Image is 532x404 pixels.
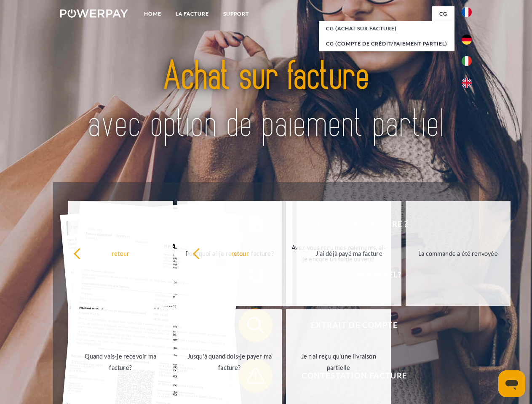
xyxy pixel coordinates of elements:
[462,35,472,45] img: de
[498,370,525,397] iframe: Bouton de lancement de la fenêtre de messagerie
[192,247,287,259] div: retour
[291,351,386,373] div: Je n'ai reçu qu'une livraison partielle
[216,6,256,21] a: Support
[73,247,168,259] div: retour
[182,351,277,373] div: Jusqu'à quand dois-je payer ma facture?
[137,6,168,21] a: Home
[73,351,168,373] div: Quand vais-je recevoir ma facture?
[302,247,396,259] div: J'ai déjà payé ma facture
[462,7,472,17] img: fr
[462,78,472,88] img: en
[432,6,454,21] a: CG
[80,40,452,161] img: title-powerpay_fr.svg
[319,21,454,36] a: CG (achat sur facture)
[411,247,505,259] div: La commande a été renvoyée
[168,6,216,21] a: LA FACTURE
[462,56,472,66] img: it
[60,9,128,18] img: logo-powerpay-white.svg
[319,36,454,51] a: CG (Compte de crédit/paiement partiel)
